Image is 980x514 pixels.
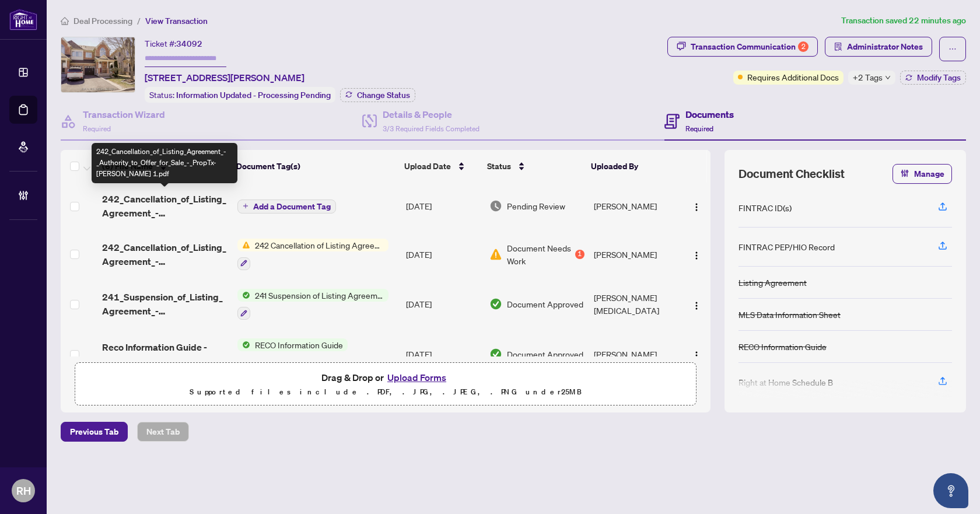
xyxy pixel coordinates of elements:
[73,16,132,26] span: Deal Processing
[853,71,883,84] span: +2 Tags
[687,245,706,264] button: Logo
[747,71,839,83] span: Requires Additional Docs
[692,301,701,310] img: Logo
[383,107,480,121] h4: Details & People
[834,43,842,51] span: solution
[9,9,37,30] img: logo
[917,74,961,82] span: Modify Tags
[738,166,845,182] span: Document Checklist
[482,150,586,183] th: Status
[232,150,400,183] th: Document Tag(s)
[102,240,228,268] span: 242_Cancellation_of_Listing_Agreement_-_Authority_to_Offer_for_Sale_-_PropTx-[PERSON_NAME].pdf
[914,165,944,183] span: Manage
[589,183,681,229] td: [PERSON_NAME]
[137,422,189,442] button: Next Tab
[691,37,808,56] div: Transaction Communication
[738,376,833,389] div: Right at Home Schedule B
[237,289,388,320] button: Status Icon241 Suspension of Listing Agreement - Authority to Offer for Sale
[667,37,818,57] button: Transaction Communication2
[507,200,565,212] span: Pending Review
[692,351,701,360] img: Logo
[250,239,388,251] span: 242 Cancellation of Listing Agreement - Authority to Offer for Sale
[102,192,228,220] span: 242_Cancellation_of_Listing_Agreement_-_Authority_to_Offer_for_Sale_-_PropTx-[PERSON_NAME] 1.pdf
[892,164,952,184] button: Manage
[145,71,304,85] span: [STREET_ADDRESS][PERSON_NAME]
[687,295,706,313] button: Logo
[738,340,827,353] div: RECO Information Guide
[237,200,336,214] button: Add a Document Tag
[145,37,202,50] div: Ticket #:
[586,150,678,183] th: Uploaded By
[237,338,348,370] button: Status IconRECO Information Guide
[70,422,118,441] span: Previous Tab
[357,91,410,99] span: Change Status
[489,348,502,361] img: Document Status
[145,16,208,26] span: View Transaction
[401,279,485,330] td: [DATE]
[825,37,932,57] button: Administrator Notes
[507,348,583,361] span: Document Approved
[841,14,966,27] article: Transaction saved 22 minutes ago
[383,124,480,133] span: 3/3 Required Fields Completed
[900,71,966,85] button: Modify Tags
[176,39,202,49] span: 34092
[145,87,335,103] div: Status:
[243,203,249,209] span: plus
[738,276,807,289] div: Listing Agreement
[575,250,584,259] div: 1
[237,239,250,251] img: Status Icon
[401,183,485,229] td: [DATE]
[589,279,681,330] td: [PERSON_NAME][MEDICAL_DATA]
[250,338,348,351] span: RECO Information Guide
[75,363,696,406] span: Drag & Drop orUpload FormsSupported files include .PDF, .JPG, .JPEG, .PNG under25MB
[489,298,502,310] img: Document Status
[253,202,331,211] span: Add a Document Tag
[738,308,841,321] div: MLS Data Information Sheet
[692,202,701,212] img: Logo
[237,338,250,351] img: Status Icon
[137,14,141,27] li: /
[738,201,792,214] div: FINTRAC ID(s)
[16,482,31,499] span: RH
[384,370,450,385] button: Upload Forms
[687,197,706,215] button: Logo
[92,143,237,183] div: 242_Cancellation_of_Listing_Agreement_-_Authority_to_Offer_for_Sale_-_PropTx-[PERSON_NAME] 1.pdf
[692,251,701,260] img: Logo
[340,88,415,102] button: Change Status
[489,248,502,261] img: Document Status
[738,240,835,253] div: FINTRAC PEP/HIO Record
[489,200,502,212] img: Document Status
[61,17,69,25] span: home
[685,107,734,121] h4: Documents
[589,329,681,379] td: [PERSON_NAME]
[685,124,713,133] span: Required
[933,473,968,508] button: Open asap
[847,37,923,56] span: Administrator Notes
[102,290,228,318] span: 241_Suspension_of_Listing_Agreement_-_Authority_to_Offer_for_Sale_-_PropTx-[PERSON_NAME] 1 EXECUT...
[237,289,250,302] img: Status Icon
[507,242,573,267] span: Document Needs Work
[237,239,388,270] button: Status Icon242 Cancellation of Listing Agreement - Authority to Offer for Sale
[82,385,689,399] p: Supported files include .PDF, .JPG, .JPEG, .PNG under 25 MB
[321,370,450,385] span: Drag & Drop or
[61,422,128,442] button: Previous Tab
[237,198,336,214] button: Add a Document Tag
[61,37,135,92] img: IMG-N12118418_1.jpg
[250,289,388,302] span: 241 Suspension of Listing Agreement - Authority to Offer for Sale
[487,160,511,173] span: Status
[589,229,681,279] td: [PERSON_NAME]
[507,298,583,310] span: Document Approved
[949,45,957,53] span: ellipsis
[400,150,482,183] th: Upload Date
[404,160,451,173] span: Upload Date
[687,345,706,363] button: Logo
[176,90,331,100] span: Information Updated - Processing Pending
[798,41,808,52] div: 2
[401,229,485,279] td: [DATE]
[102,340,228,368] span: Reco Information Guide - RECO Forms_[DATE] 18_01_36.pdf
[83,107,165,121] h4: Transaction Wizard
[401,329,485,379] td: [DATE]
[885,75,891,81] span: down
[83,124,111,133] span: Required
